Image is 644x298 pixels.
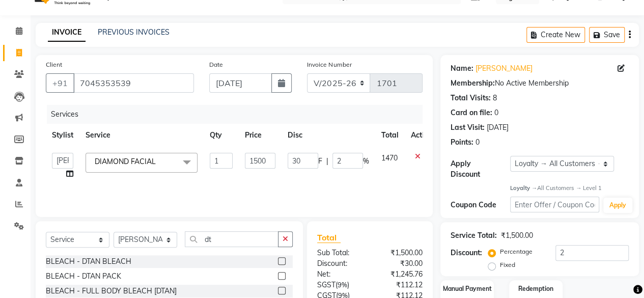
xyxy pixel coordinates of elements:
[310,269,370,280] div: Net:
[603,198,632,213] button: Apply
[363,156,369,167] span: %
[451,137,473,148] div: Points:
[451,248,482,258] div: Discount:
[338,281,347,289] span: 9%
[310,258,370,269] div: Discount:
[451,200,510,210] div: Coupon Code
[370,258,430,269] div: ₹30.00
[307,60,351,69] label: Invoice Number
[46,73,74,93] button: +91
[317,232,341,243] span: Total
[475,63,533,74] a: [PERSON_NAME]
[510,184,629,193] div: All Customers → Level 1
[204,124,239,147] th: Qty
[500,260,515,269] label: Fixed
[370,280,430,290] div: ₹112.12
[451,78,495,89] div: Membership:
[310,248,370,258] div: Sub Total:
[46,286,177,296] div: BLEACH - FULL BODY BLEACH [DTAN]
[47,105,430,124] div: Services
[310,280,370,290] div: ( )
[451,107,492,118] div: Card on file:
[589,27,625,43] button: Save
[500,247,533,256] label: Percentage
[494,107,498,118] div: 0
[381,153,398,162] span: 1470
[282,124,375,147] th: Disc
[487,122,509,133] div: [DATE]
[518,284,553,293] label: Redemption
[451,93,491,103] div: Total Visits:
[451,158,510,180] div: Apply Discount
[501,230,533,241] div: ₹1,500.00
[526,27,585,43] button: Create New
[46,124,79,147] th: Stylist
[375,124,405,147] th: Total
[510,197,599,212] input: Enter Offer / Coupon Code
[46,60,62,69] label: Client
[209,60,223,69] label: Date
[510,184,537,192] strong: Loyalty →
[48,23,86,42] a: INVOICE
[475,137,480,148] div: 0
[318,156,322,167] span: F
[73,73,194,93] input: Search by Name/Mobile/Email/Code
[95,157,156,166] span: DIAMOND FACIAL
[317,280,335,289] span: SGST
[451,122,485,133] div: Last Visit:
[326,156,328,167] span: |
[185,231,278,247] input: Search or Scan
[370,269,430,280] div: ₹1,245.76
[451,78,629,89] div: No Active Membership
[405,124,438,147] th: Action
[451,63,473,74] div: Name:
[79,124,204,147] th: Service
[156,157,160,166] a: x
[451,230,497,241] div: Service Total:
[443,284,492,293] label: Manual Payment
[98,28,170,37] a: PREVIOUS INVOICES
[46,256,131,267] div: BLEACH - DTAN BLEACH
[370,248,430,258] div: ₹1,500.00
[46,271,121,282] div: BLEACH - DTAN PACK
[493,93,497,103] div: 8
[239,124,282,147] th: Price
